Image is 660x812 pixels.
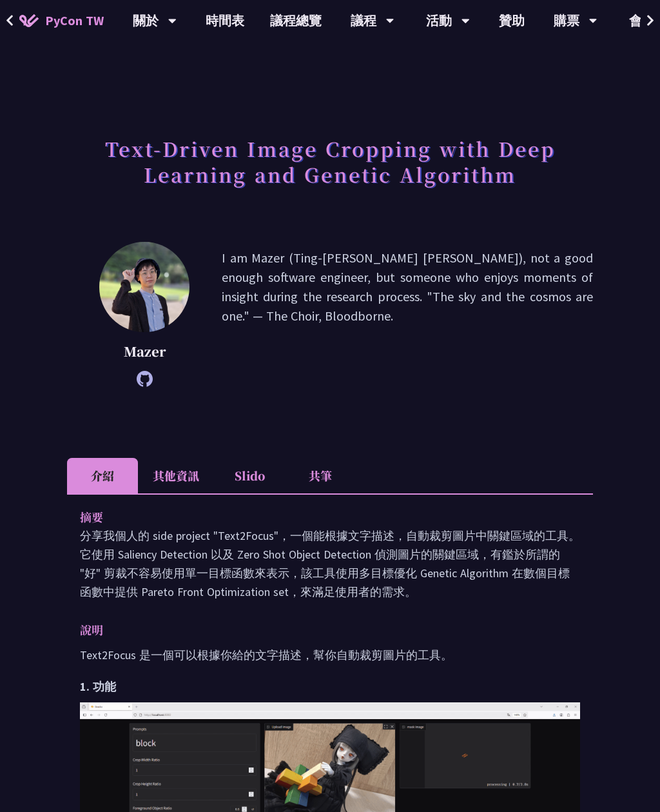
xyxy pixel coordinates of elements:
a: PyCon TW [6,5,117,37]
p: I am Mazer (Ting-[PERSON_NAME] [PERSON_NAME]), not a good enough software engineer, but someone w... [222,248,593,381]
p: 分享我個人的 side project "Text2Focus"，一個能根據文字描述，自動裁剪圖片中關鍵區域的工具。它使用 Saliency Detection 以及 Zero Shot Obj... [80,526,580,601]
li: Slido [214,458,285,493]
h1: Text-Driven Image Cropping with Deep Learning and Genetic Algorithm [67,129,593,193]
p: Mazer [99,342,189,361]
img: Home icon of PyCon TW 2025 [19,14,39,27]
img: Mazer [99,242,189,332]
p: Text2Focus 是一個可以根據你給的文字描述，幫你自動裁剪圖片的工具。 [80,646,580,664]
li: 介紹 [67,458,138,493]
p: 說明 [80,620,554,639]
span: PyCon TW [45,11,104,30]
li: 其他資訊 [138,458,214,493]
p: 摘要 [80,508,554,526]
li: 共筆 [285,458,356,493]
h2: 1. 功能 [80,677,580,696]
